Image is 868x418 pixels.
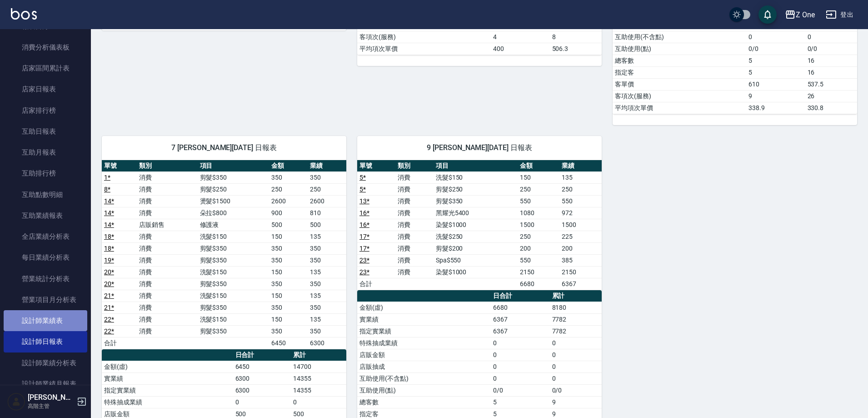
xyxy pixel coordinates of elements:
[308,278,346,290] td: 350
[198,219,269,231] td: 修護液
[518,160,560,172] th: 金額
[518,242,560,254] td: 200
[434,160,518,172] th: 項目
[4,205,87,226] a: 互助業績報表
[198,313,269,325] td: 洗髮$150
[357,160,395,172] th: 單號
[805,90,857,102] td: 26
[395,242,434,254] td: 消費
[395,207,434,219] td: 消費
[746,31,805,43] td: 0
[395,171,434,183] td: 消費
[805,78,857,90] td: 537.5
[4,373,87,394] a: 設計師業績月報表
[308,160,346,172] th: 業績
[434,266,518,278] td: 染髮$1000
[746,43,805,55] td: 0/0
[269,207,308,219] td: 900
[137,242,198,254] td: 消費
[434,183,518,195] td: 剪髮$250
[613,66,746,78] td: 指定客
[491,373,550,384] td: 0
[491,361,550,373] td: 0
[4,289,87,310] a: 營業項目月分析表
[308,183,346,195] td: 250
[395,160,434,172] th: 類別
[434,195,518,207] td: 剪髮$350
[4,331,87,352] a: 設計師日報表
[613,102,746,114] td: 平均項次單價
[518,278,560,290] td: 6680
[613,78,746,90] td: 客單價
[550,337,602,349] td: 0
[4,37,87,58] a: 消費分析儀表板
[559,195,602,207] td: 550
[198,207,269,219] td: 朵拉$800
[550,349,602,361] td: 0
[613,43,746,55] td: 互助使用(點)
[198,290,269,302] td: 洗髮$150
[434,219,518,231] td: 染髮$1000
[434,242,518,254] td: 剪髮$200
[137,302,198,313] td: 消費
[550,290,602,302] th: 累計
[357,313,491,325] td: 實業績
[233,396,291,408] td: 0
[137,231,198,242] td: 消費
[357,361,491,373] td: 店販抽成
[102,396,233,408] td: 特殊抽成業績
[308,195,346,207] td: 2600
[102,373,233,384] td: 實業績
[102,337,137,349] td: 合計
[4,226,87,247] a: 全店業績分析表
[269,195,308,207] td: 2600
[559,219,602,231] td: 1500
[308,302,346,313] td: 350
[137,160,198,172] th: 類別
[269,266,308,278] td: 150
[4,310,87,331] a: 設計師業績表
[357,384,491,396] td: 互助使用(點)
[395,266,434,278] td: 消費
[4,79,87,100] a: 店家日報表
[805,43,857,55] td: 0/0
[395,183,434,195] td: 消費
[518,207,560,219] td: 1080
[28,402,74,410] p: 高階主管
[198,183,269,195] td: 剪髮$250
[550,31,602,43] td: 8
[518,195,560,207] td: 550
[491,302,550,313] td: 6680
[233,349,291,361] th: 日合計
[269,219,308,231] td: 500
[269,337,308,349] td: 6450
[308,219,346,231] td: 500
[805,102,857,114] td: 330.8
[308,231,346,242] td: 135
[491,313,550,325] td: 6367
[613,90,746,102] td: 客項次(服務)
[269,160,308,172] th: 金額
[559,266,602,278] td: 2150
[308,337,346,349] td: 6300
[395,254,434,266] td: 消費
[308,171,346,183] td: 350
[198,266,269,278] td: 洗髮$150
[550,43,602,55] td: 506.3
[137,171,198,183] td: 消費
[308,266,346,278] td: 135
[137,325,198,337] td: 消費
[198,195,269,207] td: 燙髮$1500
[308,254,346,266] td: 350
[233,384,291,396] td: 6300
[357,31,491,43] td: 客項次(服務)
[4,163,87,184] a: 互助排行榜
[559,183,602,195] td: 250
[781,5,818,24] button: Z One
[491,384,550,396] td: 0/0
[491,396,550,408] td: 5
[395,219,434,231] td: 消費
[395,231,434,242] td: 消費
[291,396,346,408] td: 0
[491,290,550,302] th: 日合計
